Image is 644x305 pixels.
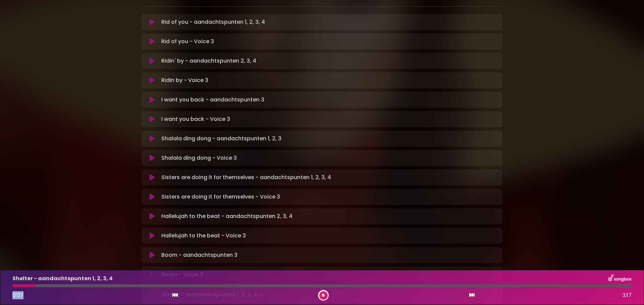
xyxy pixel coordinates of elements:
[161,115,230,123] p: I want you back - Voice 3
[161,212,292,220] p: Hallelujah to the beat - aandachtspunten 2, 3, 4
[161,173,331,181] p: Sisters are doing it for themselves - aandachtspunten 1, 2, 3, 4
[161,96,264,104] p: I want you back - aandachtspunten 3
[161,76,208,84] p: Ridin by - Voice 3
[161,232,246,240] p: Hallelujah to the beat - Voice 3
[623,291,632,299] span: 3:17
[161,135,281,143] p: Shalala ding dong - aandachtspunten 1, 2, 3
[12,291,23,299] span: 0:07
[161,57,256,65] p: Ridin' by - aandachtspunten 2, 3, 4
[161,154,237,162] p: Shalala ding dong - Voice 3
[161,18,265,26] p: Rid of you - aandachtspunten 1, 2, 3, 4
[161,37,214,46] p: Rid of you - Voice 3
[12,275,113,283] p: Shelter - aandachtspunten 1, 2, 3, 4
[608,274,632,283] img: songbox-logo-white.png
[161,193,280,201] p: Sisters are doing it for themselves - Voice 3
[161,251,237,259] p: Boom - aandachtspunten 3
